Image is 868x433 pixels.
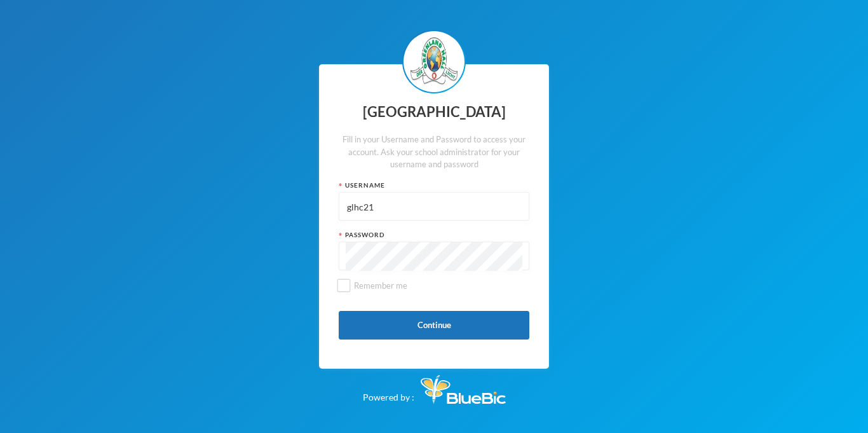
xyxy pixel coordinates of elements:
[339,134,529,171] div: Fill in your Username and Password to access your account. Ask your school administrator for your...
[339,230,529,240] div: Password
[339,100,529,125] div: [GEOGRAPHIC_DATA]
[339,181,529,190] div: Username
[363,369,506,404] div: Powered by :
[339,311,529,340] button: Continue
[349,280,412,291] span: Remember me
[421,375,506,404] img: Bluebic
